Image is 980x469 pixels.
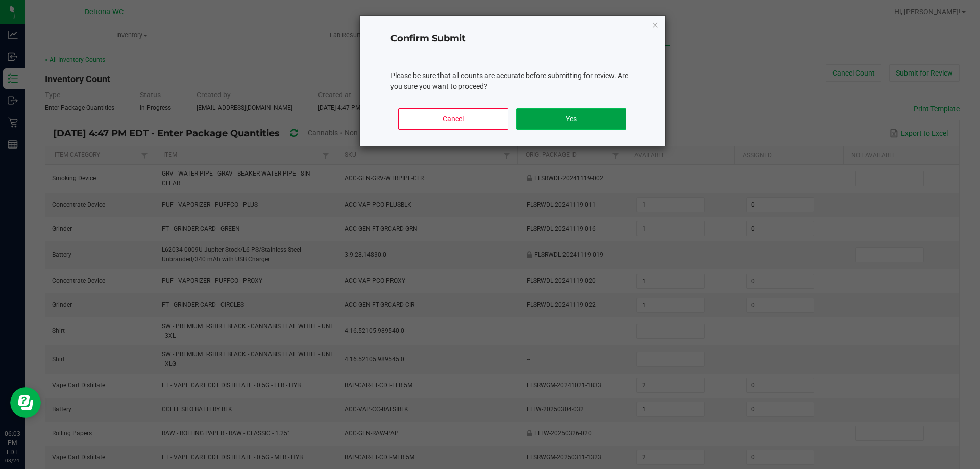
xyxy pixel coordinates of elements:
[10,387,41,418] iframe: Resource center
[516,108,626,130] button: Yes
[390,32,634,45] h4: Confirm Submit
[390,70,634,92] div: Please be sure that all counts are accurate before submitting for review. Are you sure you want t...
[398,108,508,130] button: Cancel
[652,18,659,31] button: Close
